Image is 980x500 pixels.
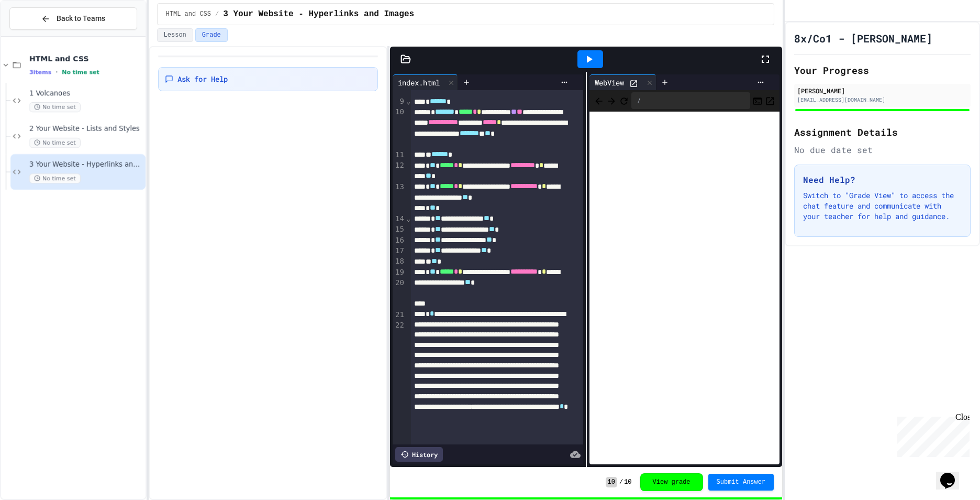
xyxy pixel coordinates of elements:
span: 1 Volcanoes [29,89,143,98]
h3: Need Help? [803,173,962,186]
span: No time set [29,173,81,183]
button: Lesson [157,28,193,42]
button: Grade [195,28,228,42]
h1: 8x/Co1 - [PERSON_NAME] [794,31,932,46]
iframe: chat widget [893,412,970,457]
span: HTML and CSS [29,54,143,63]
h2: Your Progress [794,63,971,78]
span: 2 Your Website - Lists and Styles [29,125,143,134]
span: No time set [29,102,81,112]
span: 3 items [29,69,51,75]
div: [PERSON_NAME] [797,86,967,95]
div: No due date set [794,144,971,156]
iframe: chat widget [936,458,970,490]
h2: Assignment Details [794,125,971,139]
p: Switch to "Grade View" to access the chat feature and communicate with your teacher for help and ... [803,190,962,222]
span: No time set [29,138,81,148]
span: / [215,10,219,18]
button: Back to Teams [9,7,137,30]
span: 3 Your Website - Hyperlinks and Images [223,8,414,20]
div: [EMAIL_ADDRESS][DOMAIN_NAME] [797,96,967,104]
span: • [55,68,58,76]
span: Back to Teams [57,13,105,24]
div: Chat with us now!Close [4,4,72,67]
span: HTML and CSS [166,10,211,18]
span: No time set [62,69,99,75]
span: 3 Your Website - Hyperlinks and Images [29,160,143,169]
